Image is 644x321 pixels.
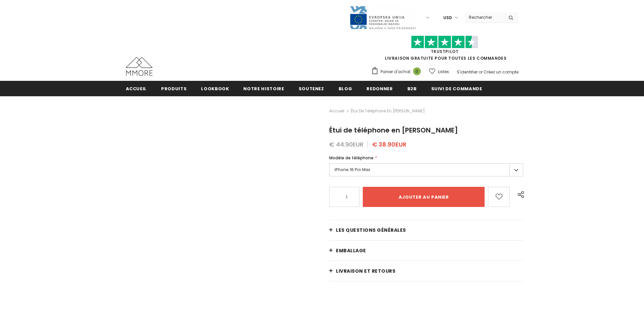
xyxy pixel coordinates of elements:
span: Listes [438,68,449,75]
span: Blog [339,86,352,92]
a: Listes [429,66,449,77]
span: Les questions générales [336,227,406,233]
span: Produits [161,86,187,92]
img: Faites confiance aux étoiles pilotes [411,36,478,49]
img: Cas MMORE [126,57,153,76]
a: Produits [161,81,187,96]
a: soutenez [299,81,324,96]
span: Redonner [366,86,393,92]
span: Notre histoire [243,86,284,92]
a: EMBALLAGE [329,240,523,261]
span: Livraison et retours [336,268,395,274]
span: soutenez [299,86,324,92]
a: Lookbook [201,81,229,96]
a: TrustPilot [431,49,459,54]
a: Panier d'achat 0 [371,67,424,77]
span: € 38.90EUR [372,140,406,149]
a: Accueil [329,107,344,115]
a: S'identifier [457,69,478,75]
input: Ajouter au panier [363,187,485,207]
span: Panier d'achat [381,68,410,75]
span: 0 [413,67,421,75]
a: Suivi de commande [431,81,482,96]
span: Modèle de téléphone [329,155,374,161]
a: Redonner [366,81,393,96]
span: USD [443,14,452,21]
span: or [479,69,483,75]
a: Notre histoire [243,81,284,96]
span: EMBALLAGE [336,247,366,254]
a: Les questions générales [329,220,523,240]
span: Étui de téléphone en [PERSON_NAME] [351,107,425,115]
span: Accueil [126,86,147,92]
label: iPhone 16 Pro Max [329,163,523,176]
img: Javni Razpis [349,5,416,30]
a: Accueil [126,81,147,96]
span: Lookbook [201,86,229,92]
a: Javni Razpis [349,14,416,20]
span: LIVRAISON GRATUITE POUR TOUTES LES COMMANDES [371,39,518,61]
span: Suivi de commande [431,86,482,92]
input: Search Site [465,12,503,22]
a: B2B [407,81,417,96]
span: B2B [407,86,417,92]
span: € 44.90EUR [329,140,363,149]
span: Étui de téléphone en [PERSON_NAME] [329,125,458,135]
a: Blog [339,81,352,96]
a: Créez un compte [484,69,518,75]
a: Livraison et retours [329,261,523,281]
